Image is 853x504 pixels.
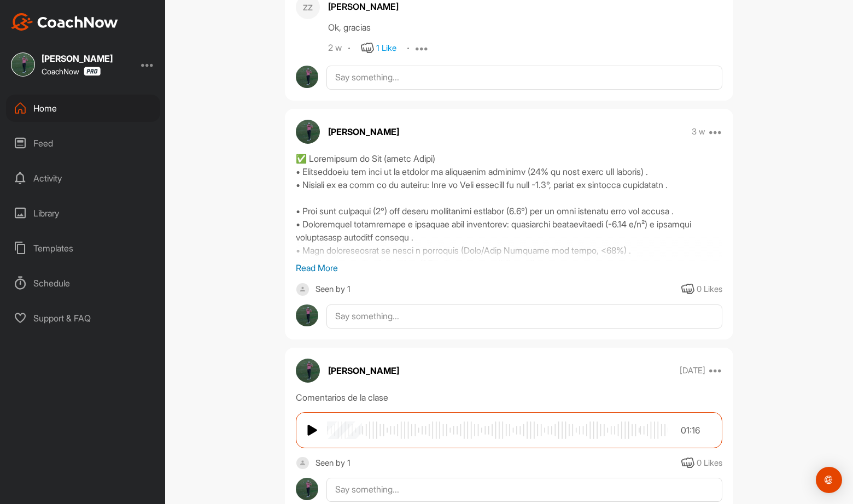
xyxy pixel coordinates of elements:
[328,125,399,138] p: [PERSON_NAME]
[6,165,160,192] div: Activity
[11,52,35,77] img: square_4af9222d5da194308ee690843996958a.jpg
[6,304,160,332] div: Support & FAQ
[296,283,309,296] img: square_default-ef6cabf814de5a2bf16c804365e32c732080f9872bdf737d349900a9daf73cf9.png
[296,359,320,383] img: avatar
[697,283,722,296] div: 0 Likes
[816,467,842,493] div: Open Intercom Messenger
[84,67,101,76] img: CoachNow Pro
[296,66,318,88] img: avatar
[316,283,350,296] div: Seen by 1
[296,261,722,274] p: Read More
[6,130,160,157] div: Feed
[296,152,722,261] div: ✅ Loremipsum do Sit (ametc Adipi) • Elitseddoeiu tem inci ut la etdolor ma aliquaenim adminimv (2...
[692,126,705,137] p: 3 w
[42,54,113,63] div: [PERSON_NAME]
[296,456,309,470] img: square_default-ef6cabf814de5a2bf16c804365e32c732080f9872bdf737d349900a9daf73cf9.png
[376,42,396,55] div: 1 Like
[296,478,318,500] img: avatar
[697,457,722,470] div: 0 Likes
[680,365,705,376] p: [DATE]
[6,200,160,227] div: Library
[6,235,160,262] div: Templates
[668,424,714,437] div: 01:16
[328,21,722,34] div: Ok, gracias
[11,13,118,31] img: CoachNow
[6,95,160,122] div: Home
[42,67,101,76] div: CoachNow
[316,456,350,470] div: Seen by 1
[307,424,318,437] img: play/pause btn
[328,364,399,377] p: [PERSON_NAME]
[296,304,318,327] img: avatar
[328,43,342,54] div: 2 w
[6,269,160,297] div: Schedule
[296,120,320,144] img: avatar
[296,391,722,404] div: Comentarios de la clase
